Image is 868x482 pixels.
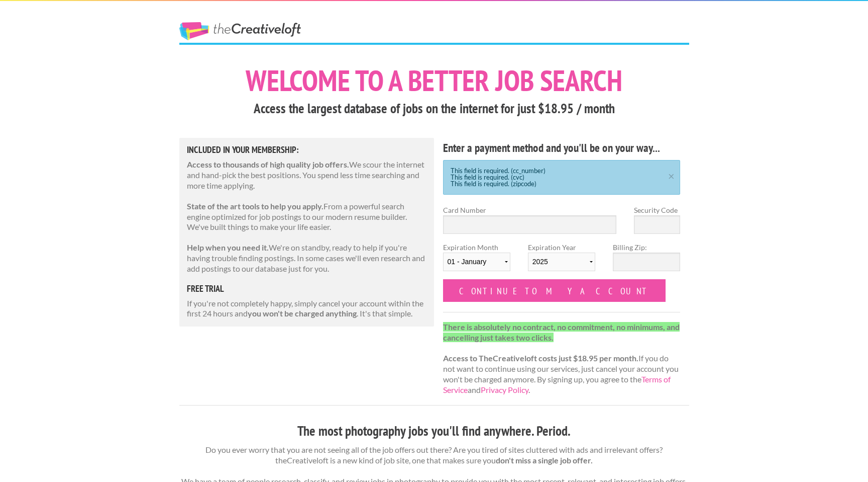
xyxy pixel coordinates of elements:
[481,385,528,394] a: Privacy Policy
[187,201,427,232] p: From a powerful search engine optimized for job postings to our modern resume builder. We've buil...
[443,140,681,156] h4: Enter a payment method and you'll be on your way...
[187,159,349,169] strong: Access to thousands of high quality job offers.
[443,205,617,215] label: Card Number
[187,284,427,293] h5: free trial
[187,298,427,319] p: If you're not completely happy, simply cancel your account within the first 24 hours and . It's t...
[634,205,680,215] label: Security Code
[443,160,681,195] div: This field is required. (cc_number) This field is required. (cvc) This field is required. (zipcode)
[179,66,689,95] h1: Welcome to a better job search
[248,308,357,318] strong: you won't be charged anything
[443,279,666,302] input: Continue to my account
[443,322,681,395] p: If you do not want to continue using our services, just cancel your account you won't be charged ...
[443,374,671,394] a: Terms of Service
[443,242,510,279] label: Expiration Month
[187,145,427,154] h5: Included in Your Membership:
[179,99,689,118] h3: Access the largest database of jobs on the internet for just $18.95 / month
[528,242,595,279] label: Expiration Year
[528,253,595,271] select: Expiration Year
[496,455,593,465] strong: don't miss a single job offer.
[187,243,427,274] p: We're on standby, ready to help if you're having trouble finding postings. In some cases we'll ev...
[187,243,269,252] strong: Help when you need it.
[443,322,680,342] strong: There is absolutely no contract, no commitment, no minimums, and cancelling just takes two clicks.
[179,22,301,40] a: The Creative Loft
[179,422,689,441] h3: The most photography jobs you'll find anywhere. Period.
[613,242,680,253] label: Billing Zip:
[443,253,510,271] select: Expiration Month
[187,159,427,191] p: We scour the internet and hand-pick the best positions. You spend less time searching and more ti...
[187,201,323,211] strong: State of the art tools to help you apply.
[665,172,678,178] a: ×
[443,353,638,363] strong: Access to TheCreativeloft costs just $18.95 per month.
